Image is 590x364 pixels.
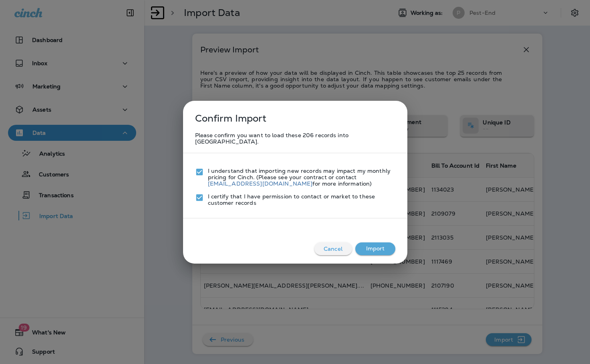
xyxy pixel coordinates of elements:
p: Cancel [320,242,346,255]
button: Cancel [314,242,352,255]
p: I understand that importing new records may impact my monthly pricing for Cinch. (Please see your... [208,168,395,187]
p: Please confirm you want to load these 206 records into [GEOGRAPHIC_DATA]. [195,132,395,145]
p: I certify that I have permission to contact or market to these customer records [208,193,395,206]
button: Import [355,242,395,255]
a: [EMAIL_ADDRESS][DOMAIN_NAME] [208,180,313,187]
p: Confirm Import [191,109,267,128]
